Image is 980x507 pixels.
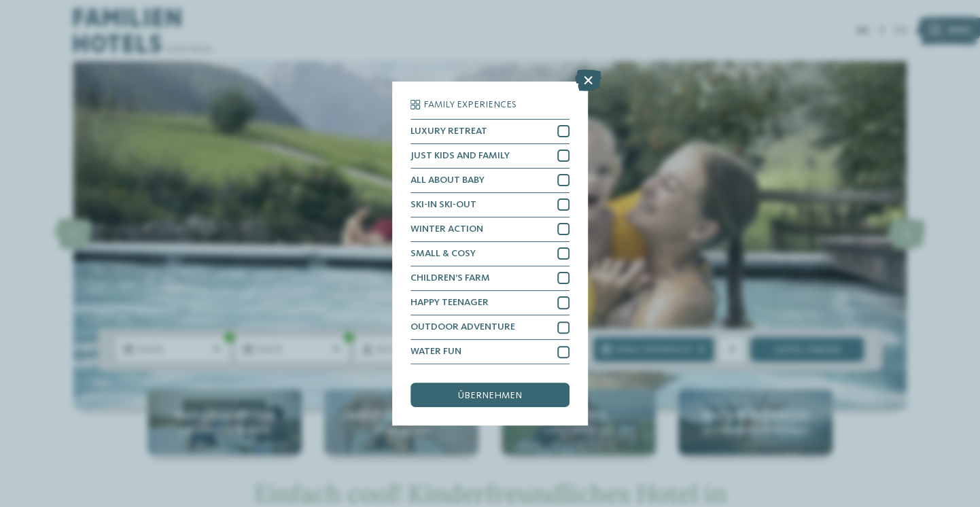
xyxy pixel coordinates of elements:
span: LUXURY RETREAT [410,126,487,136]
span: JUST KIDS AND FAMILY [410,151,510,160]
span: SKI-IN SKI-OUT [410,200,476,209]
span: OUTDOOR ADVENTURE [410,322,515,332]
span: Family Experiences [423,100,516,109]
span: WINTER ACTION [410,224,483,234]
span: übernehmen [458,391,522,400]
span: SMALL & COSY [410,249,476,258]
span: CHILDREN’S FARM [410,273,490,283]
span: HAPPY TEENAGER [410,298,489,307]
span: WATER FUN [410,347,461,356]
span: ALL ABOUT BABY [410,175,485,185]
